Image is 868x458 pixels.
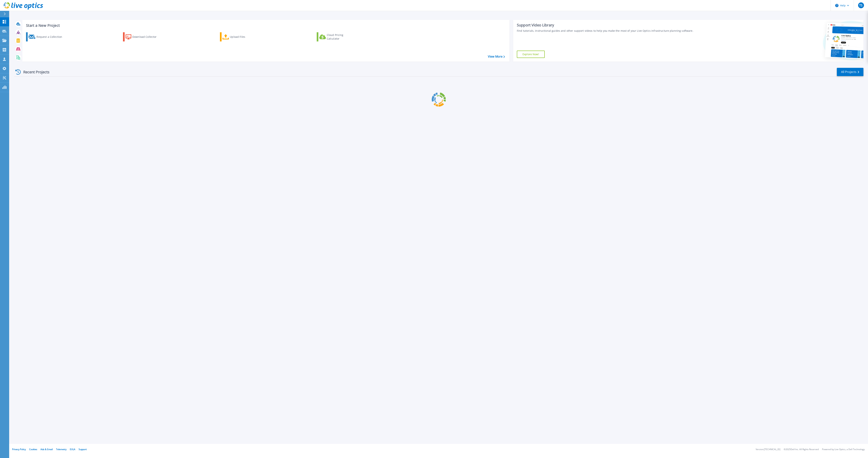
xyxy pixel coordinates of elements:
[517,29,701,33] div: Find tutorials, instructional guides and other support videos to help you make the most of your L...
[79,448,87,451] a: Support
[26,23,505,28] h3: Start a New Project
[756,448,780,451] li: Version: [TECHNICAL_ID]
[123,32,164,41] a: Download Collector
[14,67,54,76] div: Recent Projects
[327,33,356,41] div: Cloud Pricing Calculator
[317,32,358,41] a: Cloud Pricing Calculator
[36,33,66,41] div: Request a Collection
[517,23,701,28] div: Support Video Library
[132,33,162,41] div: Download Collector
[56,448,67,451] a: Telemetry
[41,448,53,451] a: Ads & Email
[517,51,545,58] a: Explore Now!
[488,55,505,58] a: View More
[822,448,865,451] li: Powered by Live Optics, a Dell Technology
[12,448,26,451] a: Privacy Policy
[29,448,37,451] a: Cookies
[70,448,75,451] a: EULA
[859,4,863,7] span: TS
[26,32,67,41] a: Request a Collection
[220,32,261,41] a: Upload Files
[230,33,259,41] div: Upload Files
[837,68,863,76] a: All Projects
[784,448,819,451] li: © 2025 Dell Inc. All Rights Reserved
